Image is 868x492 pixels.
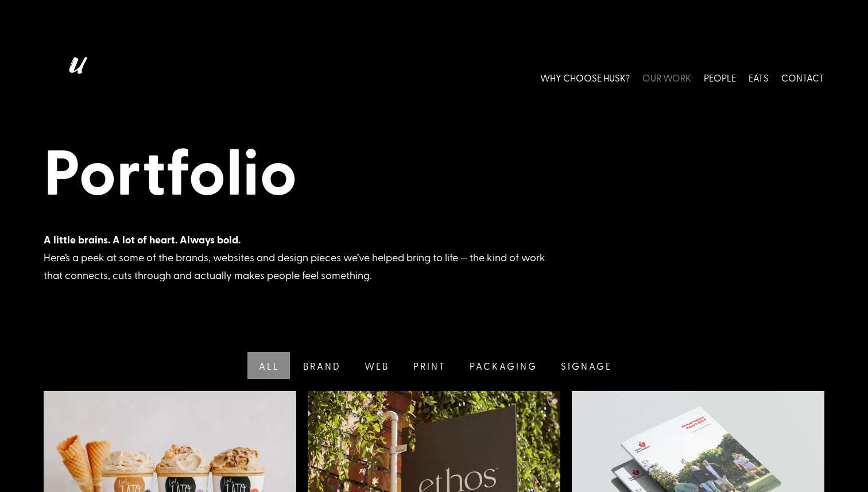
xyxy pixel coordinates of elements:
[44,232,241,247] strong: A little brains. A lot of heart. Always bold.
[44,52,107,103] img: Husk logo
[540,52,630,103] a: WHY CHOOSE HUSK?
[290,352,352,379] a: Brand
[749,52,769,103] a: EATS
[400,352,456,379] a: Print
[44,231,560,284] div: Here’s a peek at some of the brands, websites and design pieces we’ve helped bring to life — the ...
[456,352,548,379] a: Packaging
[642,52,691,103] a: OUR WORK
[704,52,736,103] a: PEOPLE
[245,352,290,379] a: All
[44,132,825,214] h1: Portfolio
[548,352,623,379] a: Signage
[781,52,824,103] a: CONTACT
[351,352,400,379] a: Web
